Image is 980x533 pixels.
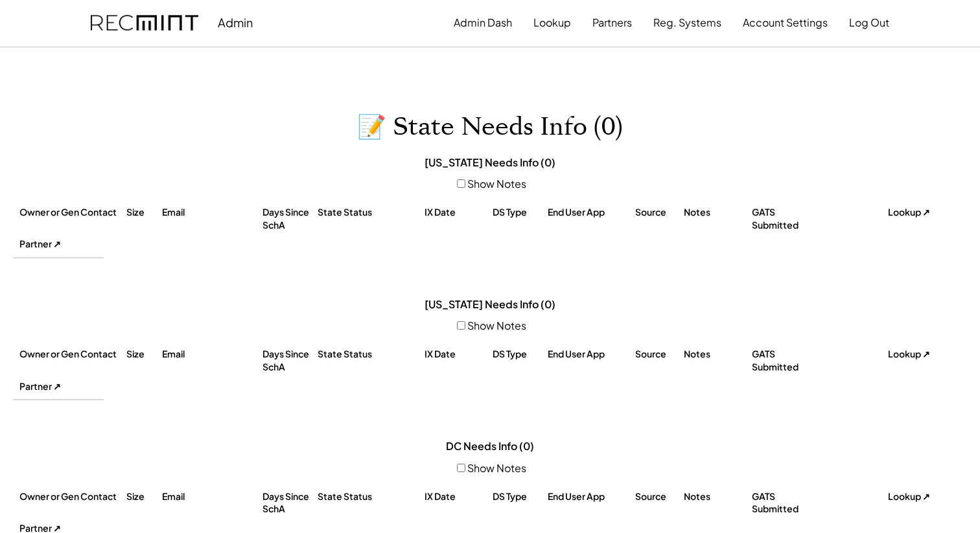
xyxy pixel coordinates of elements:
div: GATS Submitted [752,490,817,516]
div: DS Type [493,206,544,219]
div: Partner ↗ [19,238,104,251]
button: Account Settings [743,10,828,36]
button: Log Out [849,10,889,36]
div: Size [126,206,159,219]
div: Notes [684,206,749,219]
div: End User App [548,490,632,503]
label: Show Notes [467,461,526,475]
button: Lookup [533,10,571,36]
div: DC Needs Info (0) [446,439,534,453]
div: IX Date [425,490,489,503]
div: End User App [548,206,632,219]
div: Email [162,490,259,503]
div: Source [635,348,681,361]
div: DS Type [493,490,544,503]
div: Owner or Gen Contact [19,348,123,361]
div: Lookup ↗ [888,348,940,361]
div: Source [635,490,681,503]
button: Admin Dash [454,10,512,36]
div: Notes [684,348,749,361]
div: Admin [218,15,253,30]
div: Lookup ↗ [888,490,940,503]
div: GATS Submitted [752,206,817,231]
label: Show Notes [467,177,526,190]
div: Source [635,206,681,219]
div: [US_STATE] Needs Info (0) [425,155,555,170]
div: [US_STATE] Needs Info (0) [425,297,555,312]
div: Days Since SchA [262,348,314,373]
div: Days Since SchA [262,206,314,231]
img: recmint-logotype%403x.png [91,15,198,31]
div: IX Date [425,206,489,219]
button: Partners [592,10,632,36]
div: Partner ↗ [19,380,104,393]
div: Days Since SchA [262,490,314,516]
h1: 📝 State Needs Info (0) [357,112,623,142]
div: Lookup ↗ [888,206,940,219]
div: End User App [548,348,632,361]
label: Show Notes [467,319,526,332]
div: Owner or Gen Contact [19,490,123,503]
div: DS Type [493,348,544,361]
div: IX Date [425,348,489,361]
div: Size [126,348,159,361]
div: State Status [318,490,421,503]
div: Email [162,348,259,361]
div: Owner or Gen Contact [19,206,123,219]
div: Notes [684,490,749,503]
button: Reg. Systems [653,10,721,36]
div: State Status [318,206,421,219]
div: Size [126,490,159,503]
div: GATS Submitted [752,348,817,373]
div: Email [162,206,259,219]
div: State Status [318,348,421,361]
